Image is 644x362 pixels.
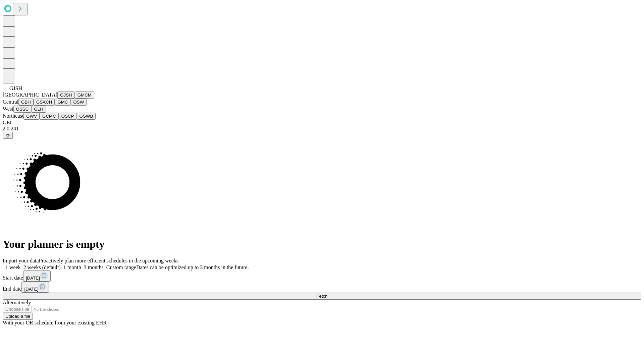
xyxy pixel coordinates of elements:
[3,238,641,250] h1: Your planner is empty
[34,99,55,106] button: GSACH
[23,270,51,282] button: [DATE]
[63,264,81,270] span: 1 month
[3,320,107,325] span: With your OR schedule from your existing EHR
[5,133,10,138] span: @
[3,132,13,139] button: @
[3,126,641,132] div: 2.0.241
[316,294,327,299] span: Fetch
[3,92,57,98] span: [GEOGRAPHIC_DATA]
[3,293,641,300] button: Fetch
[3,113,23,119] span: Northeast
[23,264,61,270] span: 2 weeks (default)
[13,106,32,113] button: OSSC
[39,258,180,263] span: Proactively plan more efficient schedules in the upcoming weeks.
[3,300,31,305] span: Alternatively
[136,264,249,270] span: Dates can be optimized up to 3 months in the future.
[57,92,75,99] button: GJSH
[55,99,70,106] button: GMC
[23,113,40,120] button: GWV
[26,276,40,281] span: [DATE]
[71,99,87,106] button: OSW
[59,113,77,120] button: OSCP
[3,258,39,263] span: Import your data
[3,106,13,112] span: West
[3,313,33,320] button: Upload a file
[3,282,641,293] div: End date
[31,106,46,113] button: GLH
[75,92,94,99] button: GMCM
[3,120,641,126] div: GEI
[18,99,34,106] button: GBH
[21,282,49,293] button: [DATE]
[106,264,136,270] span: Custom range
[24,287,38,292] span: [DATE]
[5,264,21,270] span: 1 week
[84,264,104,270] span: 3 months
[3,270,641,282] div: Start date
[9,85,22,91] span: GJSH
[77,113,96,120] button: GSWB
[3,99,18,105] span: Central
[40,113,59,120] button: GCMC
